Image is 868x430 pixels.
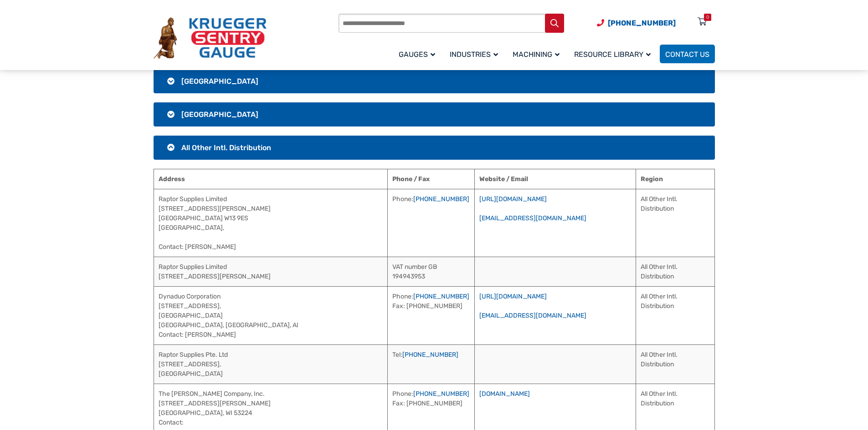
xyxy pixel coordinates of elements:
[636,189,714,257] td: All Other Intl. Distribution
[574,50,651,59] span: Resource Library
[636,286,714,344] td: All Other Intl. Distribution
[388,286,475,344] td: Phone: Fax: [PHONE_NUMBER]
[154,169,388,189] th: Address
[154,17,267,59] img: Krueger Sentry Gauge
[474,169,636,189] th: Website / Email
[181,110,258,119] span: [GEOGRAPHIC_DATA]
[706,14,709,21] div: 0
[479,214,586,222] a: [EMAIL_ADDRESS][DOMAIN_NAME]
[665,50,709,59] span: Contact Us
[413,390,469,398] a: [PHONE_NUMBER]
[154,344,388,384] td: Raptor Supplies Pte. Ltd [STREET_ADDRESS], [GEOGRAPHIC_DATA]
[479,195,547,203] a: [URL][DOMAIN_NAME]
[181,143,271,152] span: All Other Intl. Distribution
[479,390,530,398] a: [DOMAIN_NAME]
[399,50,435,59] span: Gauges
[388,344,475,384] td: Tel:
[154,189,388,257] td: Raptor Supplies Limited [STREET_ADDRESS][PERSON_NAME] [GEOGRAPHIC_DATA] W13 9ES [GEOGRAPHIC_DATA]...
[608,19,676,27] span: [PHONE_NUMBER]
[569,43,660,65] a: Resource Library
[597,17,676,29] a: Phone Number (920) 434-8860
[154,257,388,286] td: Raptor Supplies Limited [STREET_ADDRESS][PERSON_NAME]
[393,43,444,65] a: Gauges
[388,257,475,286] td: VAT number GB 194943953
[413,195,469,203] a: [PHONE_NUMBER]
[450,50,498,59] span: Industries
[479,293,547,300] a: [URL][DOMAIN_NAME]
[636,169,714,189] th: Region
[181,77,258,86] span: [GEOGRAPHIC_DATA]
[413,293,469,300] a: [PHONE_NUMBER]
[513,50,560,59] span: Machining
[402,351,458,359] a: [PHONE_NUMBER]
[479,312,586,319] a: [EMAIL_ADDRESS][DOMAIN_NAME]
[507,43,569,65] a: Machining
[636,257,714,286] td: All Other Intl. Distribution
[388,189,475,257] td: Phone:
[660,45,715,63] a: Contact Us
[388,169,475,189] th: Phone / Fax
[444,43,507,65] a: Industries
[636,344,714,384] td: All Other Intl. Distribution
[154,286,388,344] td: Dynaduo Corporation [STREET_ADDRESS], [GEOGRAPHIC_DATA] [GEOGRAPHIC_DATA], [GEOGRAPHIC_DATA], Al ...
